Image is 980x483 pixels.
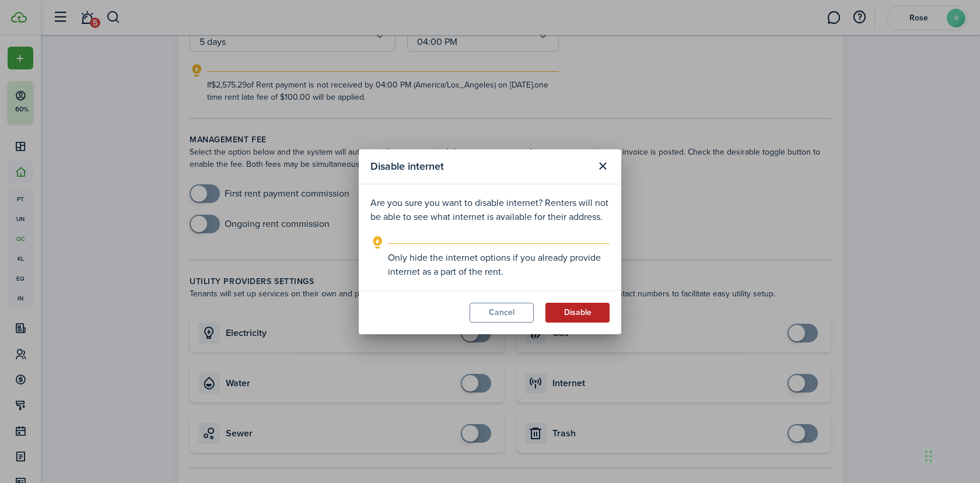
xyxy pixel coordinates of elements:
[370,196,610,224] p: Are you sure you want to disable internet? Renters will not be able to see what internet is avail...
[925,439,932,474] div: Drag
[370,155,590,178] modal-title: Disable internet
[593,156,612,176] button: Close modal
[545,303,610,323] button: Disable
[388,251,610,279] explanation-description: Only hide the internet options if you already provide internet as a part of the rent.
[922,427,980,483] iframe: To enrich screen reader interactions, please activate Accessibility in Grammarly extension settings
[922,427,980,483] div: Chat Widget
[370,236,385,250] i: outline
[470,303,534,323] button: Cancel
